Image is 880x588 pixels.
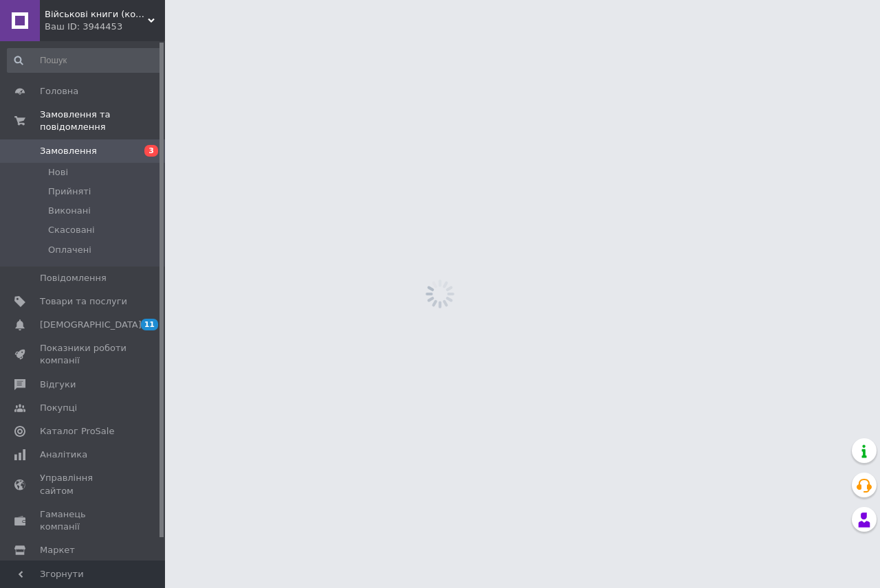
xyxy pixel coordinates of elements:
span: Виконані [48,205,91,217]
span: Повідомлення [40,272,107,284]
span: Замовлення [40,145,97,157]
span: Товари та послуги [40,295,127,308]
span: Маркет [40,544,75,556]
span: 3 [144,145,158,157]
span: Аналітика [40,449,87,461]
span: Військові книги (кольорові) [45,8,148,21]
span: Гаманець компанії [40,508,127,533]
span: Покупці [40,402,77,414]
span: Оплачені [48,244,91,256]
span: [DEMOGRAPHIC_DATA] [40,319,142,331]
span: Каталог ProSale [40,425,114,438]
span: Управління сайтом [40,472,127,497]
span: Замовлення та повідомлення [40,109,165,133]
span: Прийняті [48,185,91,198]
div: Ваш ID: 3944453 [45,21,165,33]
span: 11 [141,319,158,330]
input: Пошук [7,48,162,73]
span: Скасовані [48,224,95,236]
span: Головна [40,85,78,98]
span: Відгуки [40,378,76,391]
span: Нові [48,166,68,179]
span: Показники роботи компанії [40,342,127,367]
